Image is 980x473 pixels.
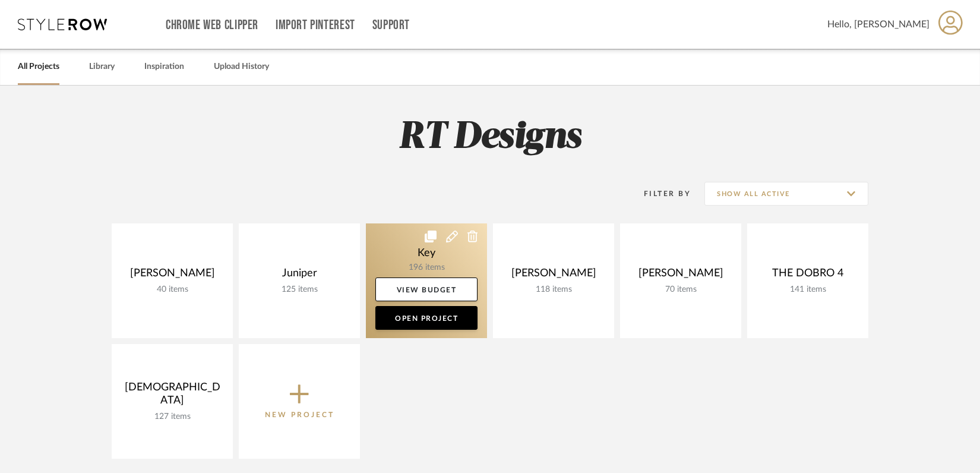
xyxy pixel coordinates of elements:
[375,278,478,301] a: View Budget
[628,188,691,200] div: Filter By
[121,285,223,295] div: 40 items
[121,381,223,412] div: [DEMOGRAPHIC_DATA]
[166,20,258,30] a: Chrome Web Clipper
[375,306,478,330] a: Open Project
[18,59,59,75] a: All Projects
[144,59,184,75] a: Inspiration
[214,59,269,75] a: Upload History
[121,412,223,422] div: 127 items
[827,17,930,31] span: Hello, [PERSON_NAME]
[757,267,859,285] div: THE DOBRO 4
[62,115,918,160] h2: RT Designs
[372,20,410,30] a: Support
[630,267,732,285] div: [PERSON_NAME]
[89,59,115,75] a: Library
[121,267,223,285] div: [PERSON_NAME]
[265,409,334,421] p: New Project
[757,285,859,295] div: 141 items
[502,285,605,295] div: 118 items
[502,267,605,285] div: [PERSON_NAME]
[248,285,350,295] div: 125 items
[630,285,732,295] div: 70 items
[239,344,360,459] button: New Project
[248,267,350,285] div: Juniper
[276,20,355,30] a: Import Pinterest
